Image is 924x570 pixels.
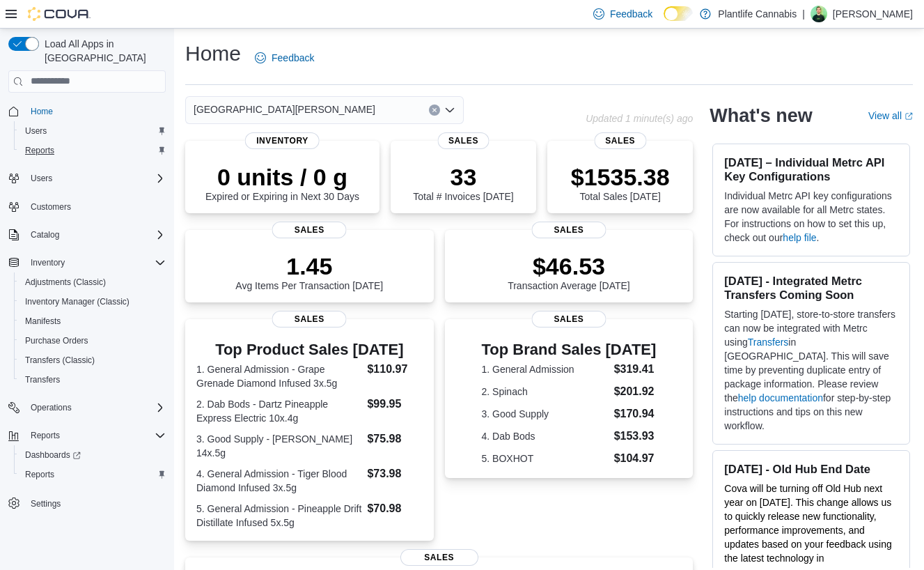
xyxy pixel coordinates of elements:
a: Adjustments (Classic) [19,274,111,291]
dt: 2. Dab Bods - Dartz Pineapple Express Electric 10x.4g [196,397,361,425]
dd: $201.92 [614,383,657,400]
span: Adjustments (Classic) [25,277,106,288]
button: Users [14,121,171,141]
span: Manifests [25,316,61,327]
dd: $70.98 [367,500,422,517]
a: Customers [25,199,77,215]
div: Avg Items Per Transaction [DATE] [235,252,383,291]
button: Operations [25,399,77,416]
button: Reports [14,465,171,484]
span: Sales [531,311,606,328]
button: Purchase Orders [14,331,171,351]
p: $46.53 [508,252,630,280]
span: Transfers (Classic) [19,352,166,369]
a: Purchase Orders [19,332,94,349]
span: Purchase Orders [25,335,88,346]
span: Reports [19,466,166,483]
span: [GEOGRAPHIC_DATA][PERSON_NAME] [194,101,375,118]
span: Transfers [25,374,60,385]
button: Inventory Manager (Classic) [14,292,171,311]
button: Users [25,170,58,187]
span: Dashboards [19,447,166,463]
dt: 4. General Admission - Tiger Blood Diamond Infused 3x.5g [196,467,361,495]
p: Individual Metrc API key configurations are now available for all Metrc states. For instructions ... [724,189,898,245]
span: Users [25,125,47,137]
span: Catalog [25,226,166,243]
a: Transfers [19,371,65,388]
span: Inventory [245,132,320,149]
button: Inventory [25,254,70,271]
span: Reports [25,427,166,444]
a: Transfers [748,337,789,348]
dt: 5. General Admission - Pineapple Drift Distillate Infused 5x.5g [196,502,361,530]
dt: 2. Spinach [482,385,609,399]
button: Transfers (Classic) [14,351,171,370]
span: Inventory Manager (Classic) [25,296,130,307]
dt: 5. BOXHOT [482,452,609,465]
span: Reports [31,430,60,441]
span: Inventory Manager (Classic) [19,293,166,310]
button: Catalog [25,226,65,243]
span: Sales [400,549,478,566]
span: Customers [25,198,166,215]
button: Reports [14,141,171,160]
a: Settings [25,495,66,512]
dd: $73.98 [367,465,422,482]
button: Transfers [14,370,171,390]
span: Dashboards [25,449,81,461]
dd: $75.98 [367,431,422,447]
button: Reports [25,427,65,444]
p: Plantlife Cannabis [718,6,797,22]
dd: $110.97 [367,361,422,378]
span: Transfers [19,371,166,388]
h3: Top Brand Sales [DATE] [482,341,657,358]
span: Users [31,173,52,184]
dt: 3. Good Supply [482,407,609,421]
span: Adjustments (Classic) [19,274,166,291]
span: Operations [31,402,72,413]
span: Catalog [31,229,59,240]
input: Dark Mode [664,6,693,21]
img: Cova [28,7,91,21]
div: Total # Invoices [DATE] [413,163,513,202]
span: Reports [25,469,54,480]
dd: $170.94 [614,406,657,422]
span: Home [25,102,166,120]
span: Home [31,106,53,117]
dd: $99.95 [367,396,422,413]
h2: What's new [710,105,812,127]
span: Users [25,170,166,187]
a: help documentation [738,392,823,403]
a: help file [783,232,816,243]
button: Reports [3,426,171,445]
svg: External link [905,112,913,121]
button: Home [3,101,171,121]
span: Customers [31,201,71,213]
a: Home [25,103,58,120]
button: Manifests [14,311,171,331]
p: Updated 1 minute(s) ago [586,113,693,124]
p: 1.45 [235,252,383,280]
p: $1535.38 [571,163,670,191]
div: Brad Christensen [811,6,827,22]
div: Expired or Expiring in Next 30 Days [205,163,359,202]
span: Sales [437,132,490,149]
span: Feedback [272,51,314,65]
span: Reports [19,142,166,159]
span: Purchase Orders [19,332,166,349]
span: Sales [594,132,646,149]
p: 33 [413,163,513,191]
button: Catalog [3,225,171,245]
a: Dashboards [19,447,86,463]
div: Total Sales [DATE] [571,163,670,202]
p: 0 units / 0 g [205,163,359,191]
span: Feedback [610,7,652,21]
span: Sales [272,311,347,328]
h3: [DATE] – Individual Metrc API Key Configurations [724,155,898,183]
span: Settings [31,498,61,509]
button: Customers [3,197,171,217]
h1: Home [185,40,241,68]
dt: 1. General Admission [482,362,609,376]
button: Open list of options [444,105,455,116]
